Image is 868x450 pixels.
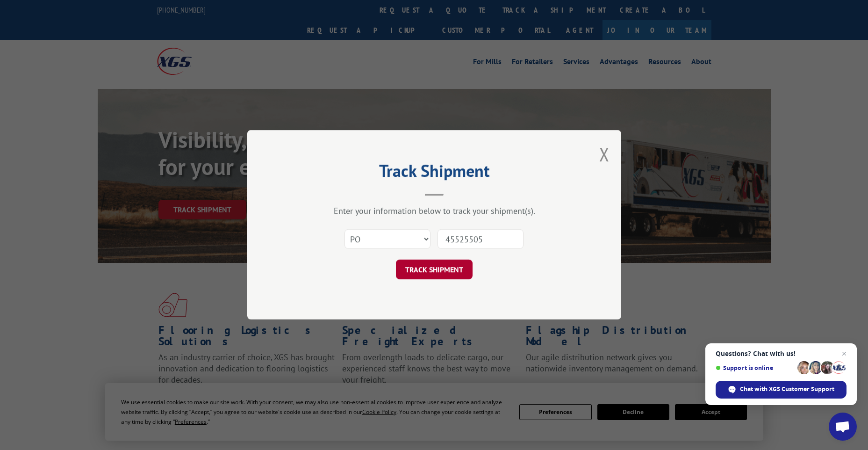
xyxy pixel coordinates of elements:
[716,381,846,399] div: Chat with XGS Customer Support
[716,350,846,357] span: Questions? Chat with us!
[438,230,524,249] input: Number(s)
[829,413,857,441] div: Open chat
[599,142,610,167] button: Close modal
[294,206,574,217] div: Enter your information below to track your shipment(s).
[294,164,574,182] h2: Track Shipment
[839,348,850,359] span: Close chat
[396,260,473,280] button: TRACK SHIPMENT
[716,364,794,371] span: Support is online
[740,385,834,393] span: Chat with XGS Customer Support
